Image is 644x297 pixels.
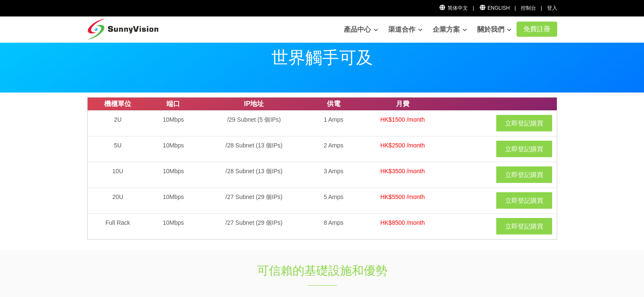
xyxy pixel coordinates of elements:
[87,136,148,162] td: 5U
[87,188,148,213] td: 20U
[547,5,557,11] a: 登入
[496,141,552,157] a: 立即登記購買
[199,136,310,162] td: /28 Subnet (13 個IPs)
[87,98,148,111] th: 機櫃單位
[380,193,425,200] span: HK$5500 /month
[199,110,310,136] td: /29 Subnet (5 個IPs)
[310,110,358,136] td: 1 Amps
[87,49,557,66] p: 世界觸手可及
[380,142,425,149] span: HK$2500 /month
[87,213,148,239] td: Full Rack
[433,21,467,38] a: 企業方案
[310,136,358,162] td: 2 Amps
[496,115,552,131] a: 立即登記購買
[310,188,358,213] td: 5 Amps
[199,188,310,213] td: /27 Subnet (29 個IPs)
[148,110,199,136] td: 10Mbps
[496,218,552,234] a: 立即登記購買
[479,5,510,11] a: English
[199,213,310,239] td: /27 Subnet (29 個IPs)
[148,98,199,111] th: 端口
[380,116,425,123] span: HK$1500 /month
[439,5,468,11] a: 简体中文
[388,21,423,38] a: 渠道合作
[310,162,358,188] td: 3 Amps
[517,22,557,37] a: 免費註冊
[87,162,148,188] td: 10U
[148,213,199,239] td: 10Mbps
[380,168,425,174] span: HK$3500 /month
[496,192,552,209] a: 立即登記購買
[541,4,542,12] li: |
[358,98,448,111] th: 月費
[148,162,199,188] td: 10Mbps
[514,4,516,12] li: |
[496,166,552,183] a: 立即登記購買
[521,5,536,11] a: 控制台
[380,219,425,226] span: HK$8500 /month
[477,21,511,38] a: 關於我們
[181,262,463,279] h1: 可信賴的基礎設施和優勢
[310,98,358,111] th: 供電
[473,4,474,12] li: |
[199,98,310,111] th: IP地址
[148,136,199,162] td: 10Mbps
[148,188,199,213] td: 10Mbps
[310,213,358,239] td: 8 Amps
[344,21,378,38] a: 產品中心
[87,110,148,136] td: 2U
[199,162,310,188] td: /28 Subnet (13 個IPs)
